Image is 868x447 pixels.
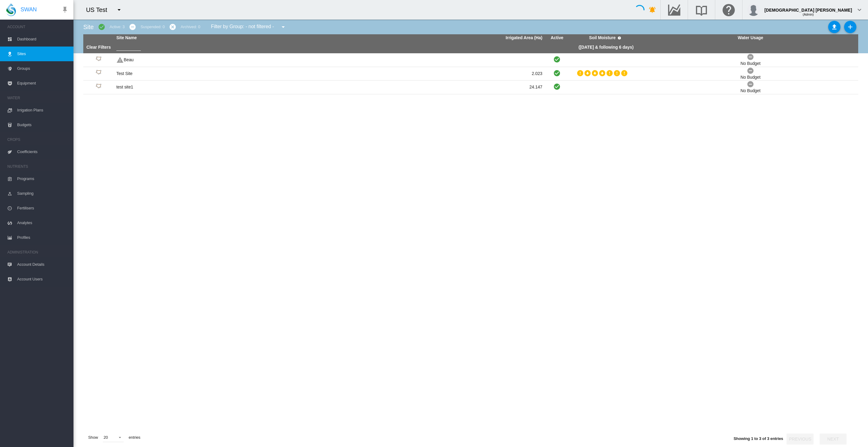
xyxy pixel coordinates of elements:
span: Analytes [17,216,69,230]
a: Clear Filters [86,45,111,50]
td: Test Site [114,67,329,81]
td: Beau [114,53,329,67]
span: Fertilisers [17,201,69,216]
md-icon: Click here for help [721,6,736,13]
span: Programs [17,171,69,186]
md-icon: icon-minus-circle [129,23,136,31]
div: [DEMOGRAPHIC_DATA] [PERSON_NAME] [765,5,852,11]
span: Account Users [17,272,69,287]
button: icon-bell-ring [646,4,659,16]
span: Account Details [17,257,69,272]
md-icon: Search the knowledge base [694,6,709,13]
th: ([DATE] & following 6 days) [569,42,643,53]
th: Active [545,34,569,42]
th: Soil Moisture [569,34,643,42]
img: 1.svg [95,70,102,77]
div: Site Id: 15510 [86,56,111,64]
md-icon: icon-bell-ring [649,6,656,13]
md-icon: This site has not been mapped [116,56,124,64]
button: icon-menu-down [113,4,125,16]
button: Sites Bulk Import [828,21,840,33]
md-icon: icon-chevron-down [856,6,863,13]
button: Add New Site, define start date [844,21,856,33]
div: US Test [86,6,113,14]
span: Budgets [17,118,69,132]
th: Irrigated Area (Ha) [329,34,545,42]
div: Active: 3 [110,24,125,30]
span: Groups [17,61,69,76]
md-icon: icon-cancel [169,23,176,31]
div: No Budget [741,61,761,67]
img: 1.svg [95,84,102,91]
div: Suspended: 0 [141,24,165,30]
img: SWAN-Landscape-Logo-Colour-drop.png [6,3,16,16]
img: 1.svg [95,56,102,64]
md-icon: icon-plus [847,23,854,31]
td: 2.023 [329,67,545,81]
th: Site Name [114,34,329,42]
span: WATER [7,93,69,103]
md-icon: icon-upload [831,23,838,31]
button: Previous [787,434,814,445]
span: Sites [17,47,69,61]
span: (Admin) [803,13,814,16]
md-icon: icon-pin [61,6,69,13]
div: No Budget [741,88,761,94]
span: ACCOUNT [7,22,69,32]
span: Profiles [17,230,69,245]
span: Show [86,432,100,443]
tr: Site Id: 15510 This site has not been mappedBeau No Budget [83,53,858,67]
md-icon: Go to the Data Hub [667,6,682,13]
md-icon: icon-checkbox-marked-circle [98,23,105,31]
span: Sampling [17,186,69,201]
tr: Site Id: 11367 test site1 24.147 No Budget [83,81,858,94]
span: entries [126,432,143,443]
md-icon: icon-menu-down [115,6,123,13]
td: 24.147 [329,81,545,94]
span: Showing 1 to 3 of 3 entries [734,436,783,441]
img: profile.jpg [747,4,760,16]
span: Irrigation Plans [17,103,69,118]
div: Site Id: 11367 [86,84,111,91]
tr: Site Id: 11364 Test Site 2.023 No Budget [83,67,858,81]
div: Archived: 0 [181,24,200,30]
span: SWAN [21,6,37,13]
div: No Budget [741,74,761,81]
th: Water Usage [643,34,858,42]
div: Filter by Group: - not filtered - [206,21,291,33]
button: icon-menu-down [277,21,289,33]
button: Next [820,434,847,445]
td: test site1 [114,81,329,94]
div: 20 [103,435,108,440]
span: Site [83,24,94,30]
span: Equipment [17,76,69,91]
md-icon: icon-menu-down [280,23,287,31]
span: CROPS [7,135,69,145]
div: Site Id: 11364 [86,70,111,77]
md-icon: icon-help-circle [616,34,623,42]
span: NUTRIENTS [7,162,69,171]
span: Coefficients [17,145,69,159]
span: ADMINISTRATION [7,247,69,257]
span: Dashboard [17,32,69,47]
